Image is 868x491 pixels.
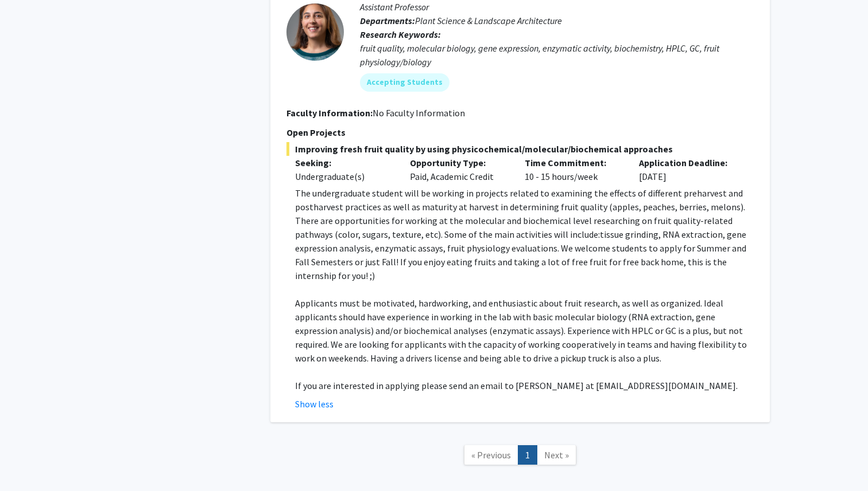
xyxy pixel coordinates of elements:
div: Paid, Academic Credit [401,156,516,183]
a: Previous Page [464,445,518,465]
a: 1 [518,445,537,465]
button: Show less [295,397,334,411]
p: Time Commitment: [525,156,622,170]
span: Plant Science & Landscape Architecture [415,15,562,26]
a: Next Page [537,445,576,465]
span: Next » [544,449,569,461]
span: The undergraduate student will be working in projects related to examining the effects of differe... [295,187,746,281]
span: « Previous [471,449,511,461]
p: Open Projects [286,125,754,139]
span: No Faculty Information [373,107,465,119]
mat-chip: Accepting Students [360,73,449,92]
b: Faculty Information: [286,107,373,119]
nav: Page navigation [270,434,770,480]
span: Applicants must be motivated, hardworking, and enthusiastic about fruit research, as well as orga... [295,297,747,364]
b: Departments: [360,15,415,26]
p: Seeking: [295,156,393,170]
span: If you are interested in applying please send an email to [PERSON_NAME] at [EMAIL_ADDRESS][DOMAIN... [295,380,738,391]
p: Application Deadline: [639,156,737,170]
div: [DATE] [630,156,745,183]
iframe: Chat [9,439,49,482]
p: Opportunity Type: [410,156,507,170]
div: Undergraduate(s) [295,170,393,183]
b: Research Keywords: [360,29,441,40]
span: Improving fresh fruit quality by using physicochemical/molecular/biochemical approaches [286,142,754,156]
div: fruit quality, molecular biology, gene expression, enzymatic activity, biochemistry, HPLC, GC, fr... [360,41,754,69]
div: 10 - 15 hours/week [516,156,631,183]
